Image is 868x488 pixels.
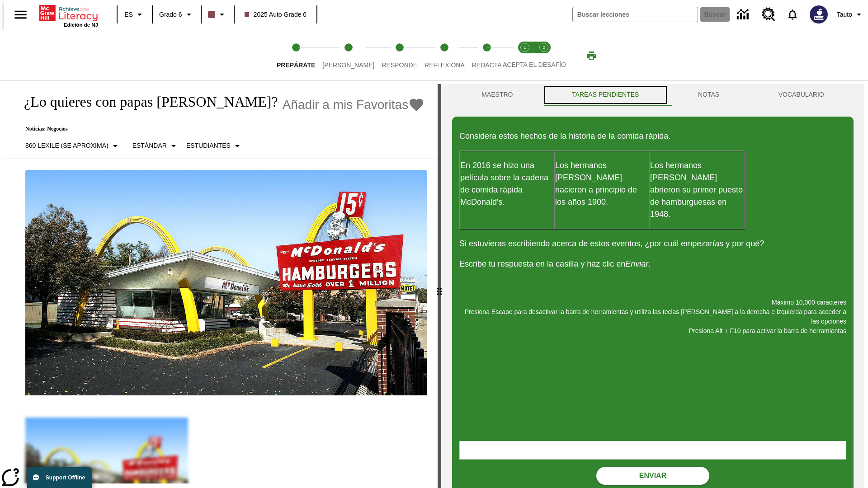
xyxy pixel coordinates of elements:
button: Imprimir [577,47,606,64]
button: NOTAS [669,84,749,106]
p: Estándar [132,141,167,150]
p: 860 Lexile (Se aproxima) [25,141,108,150]
p: Considera estos hechos de la historia de la comida rápida. [459,130,846,142]
button: Perfil/Configuración [833,6,868,23]
p: Presiona Alt + F10 para activar la barra de herramientas [459,326,846,336]
button: Lenguaje: ES, Selecciona un idioma [120,6,149,23]
span: Añadir a mis Favoritas [283,98,409,112]
button: Acepta el desafío contesta step 2 of 2 [531,31,557,80]
button: Seleccione Lexile, 860 Lexile (Se aproxima) [22,138,124,154]
button: Acepta el desafío lee step 1 of 2 [512,31,538,80]
button: Prepárate step 1 of 5 [269,31,322,80]
div: Pulsa la tecla de intro o la barra espaciadora y luego presiona las flechas de derecha e izquierd... [438,84,441,488]
div: Instructional Panel Tabs [452,84,854,106]
img: Avatar [810,5,828,23]
em: Enviar [625,259,648,268]
div: activity [441,84,864,488]
span: Redacta [472,61,502,69]
button: VOCABULARIO [749,84,854,106]
div: Portada [39,3,98,28]
button: Lee step 2 of 5 [315,31,382,80]
button: Enviar [596,467,709,485]
button: Support Offline [27,467,92,488]
button: Seleccionar estudiante [183,138,246,154]
span: Responde [382,61,417,69]
button: Responde step 3 of 5 [374,31,425,80]
p: En 2016 se hizo una película sobre la cadena de comida rápida McDonald's. [460,160,554,208]
span: Prepárate [277,61,315,69]
span: Tauto [837,10,852,19]
h1: ¿Lo quieres con papas [PERSON_NAME]? [14,94,278,110]
button: Tipo de apoyo, Estándar [129,138,183,154]
span: Grado 6 [159,10,182,19]
span: [PERSON_NAME] [322,61,374,69]
p: Presiona Escape para desactivar la barra de herramientas y utiliza las teclas [PERSON_NAME] a la ... [459,307,846,326]
button: Reflexiona step 4 of 5 [417,31,472,80]
text: 1 [524,45,526,50]
button: Redacta step 5 of 5 [465,31,509,80]
span: Support Offline [46,474,85,481]
span: Reflexiona [425,61,465,69]
p: Escribe tu respuesta en la casilla y haz clic en . [459,258,846,270]
button: Abrir el menú lateral [7,1,34,28]
div: reading [4,84,438,483]
p: Los hermanos [PERSON_NAME] nacieron a principio de los años 1900. [555,160,649,208]
a: Centro de recursos, Se abrirá en una pestaña nueva. [756,2,781,27]
button: Escoja un nuevo avatar [804,3,833,26]
span: ES [124,10,133,19]
input: Buscar campo [573,7,698,22]
p: Estudiantes [186,141,231,150]
p: Si estuvieras escribiendo acerca de estos eventos, ¿por cuál empezarías y por qué? [459,238,846,250]
a: Notificaciones [781,3,804,26]
button: Maestro [452,84,542,106]
p: Máximo 10,000 caracteres [459,298,846,307]
text: 2 [542,45,545,50]
button: TAREAS PENDIENTES [542,84,669,106]
button: Grado: Grado 6, Elige un grado [156,6,198,23]
p: Los hermanos [PERSON_NAME] abrieron su primer puesto de hamburguesas en 1948. [650,160,744,221]
span: ACEPTA EL DESAFÍO [503,61,566,68]
a: Centro de información [731,2,756,27]
button: El color de la clase es café oscuro. Cambiar el color de la clase. [204,6,231,23]
p: Noticias: Negocios [14,126,425,132]
button: Añadir a mis Favoritas - ¿Lo quieres con papas fritas? [283,97,425,113]
span: 2025 Auto Grade 6 [245,10,307,19]
span: Edición de NJ [64,22,98,28]
img: Uno de los primeros locales de McDonald's, con el icónico letrero rojo y los arcos amarillos. [25,170,427,396]
body: Máximo 10,000 caracteres Presiona Escape para desactivar la barra de herramientas y utiliza las t... [4,7,132,15]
